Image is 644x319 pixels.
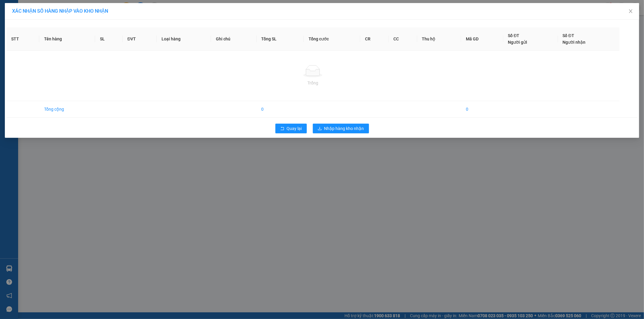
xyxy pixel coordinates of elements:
th: Tên hàng [39,27,95,51]
span: Nhập hàng kho nhận [324,125,364,132]
span: Số ĐT [563,33,574,38]
span: Người nhận [563,40,586,45]
td: Tổng cộng [39,101,95,118]
th: CR [360,27,389,51]
td: 0 [461,101,503,118]
span: Quay lại [287,125,302,132]
th: Mã GD [461,27,503,51]
div: Trống [11,80,615,86]
th: Loại hàng [157,27,211,51]
th: Thu hộ [417,27,461,51]
th: ĐVT [123,27,157,51]
span: close [628,9,633,14]
span: download [318,126,322,131]
th: Tổng cước [304,27,360,51]
th: SL [95,27,123,51]
span: Số ĐT [508,33,520,38]
th: CC [389,27,417,51]
td: 0 [257,101,304,118]
button: downloadNhập hàng kho nhận [313,124,369,133]
span: XÁC NHẬN SỐ HÀNG NHẬP VÀO KHO NHẬN [12,8,108,14]
button: Close [622,3,639,20]
span: rollback [280,126,284,131]
th: Tổng SL [257,27,304,51]
button: rollbackQuay lại [275,124,307,133]
th: Ghi chú [211,27,257,51]
th: STT [6,27,39,51]
span: Người gửi [508,40,527,45]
